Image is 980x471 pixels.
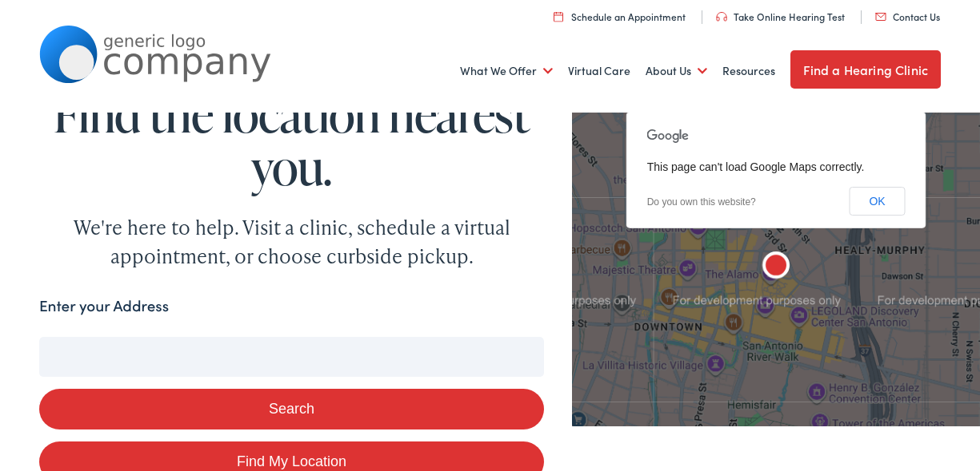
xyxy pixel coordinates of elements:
[39,295,169,318] label: Enter your Address
[875,10,940,23] a: Contact Us
[646,42,707,101] a: About Us
[647,196,756,208] a: Do you own this website?
[39,389,544,429] button: Search
[39,213,544,271] div: We're here to help. Visit a clinic, schedule a virtual appointment, or choose curbside pickup.
[722,42,775,101] a: Resources
[568,42,630,101] a: Virtual Care
[554,11,563,22] img: utility icon
[716,10,845,23] a: Take Online Hearing Test
[460,42,553,101] a: What We Offer
[849,187,905,216] button: OK
[790,50,941,89] a: Find a Hearing Clinic
[757,248,795,287] div: The Alamo
[39,337,544,377] input: Enter your address or zip code
[647,160,865,173] span: This page can't load Google Maps correctly.
[39,88,544,193] h1: Find the location nearest you.
[875,13,886,21] img: utility icon
[716,12,727,22] img: utility icon
[554,10,686,23] a: Schedule an Appointment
